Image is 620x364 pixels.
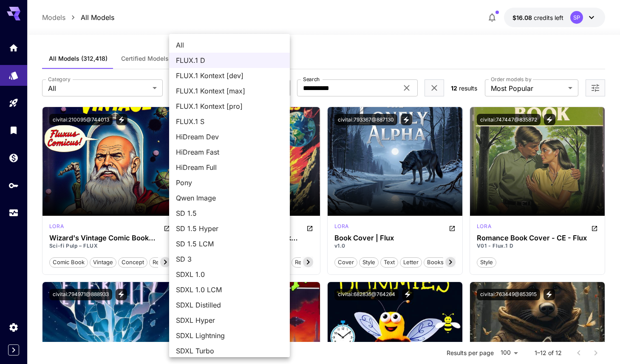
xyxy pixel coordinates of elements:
[176,239,283,249] span: SD 1.5 LCM
[176,101,283,111] span: FLUX.1 Kontext [pro]
[176,285,283,295] span: SDXL 1.0 LCM
[176,71,283,81] span: FLUX.1 Kontext [dev]
[176,193,283,203] span: Qwen Image
[176,223,283,234] span: SD 1.5 Hyper
[176,147,283,157] span: HiDream Fast
[176,315,283,325] span: SDXL Hyper
[176,346,283,356] span: SDXL Turbo
[176,269,283,279] span: SDXL 1.0
[176,86,283,96] span: FLUX.1 Kontext [max]
[176,300,283,310] span: SDXL Distilled
[176,178,283,188] span: Pony
[176,254,283,264] span: SD 3
[176,40,283,50] span: All
[176,162,283,172] span: HiDream Full
[176,132,283,142] span: HiDream Dev
[176,116,283,127] span: FLUX.1 S
[176,330,283,341] span: SDXL Lightning
[176,55,283,65] span: FLUX.1 D
[176,208,283,218] span: SD 1.5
